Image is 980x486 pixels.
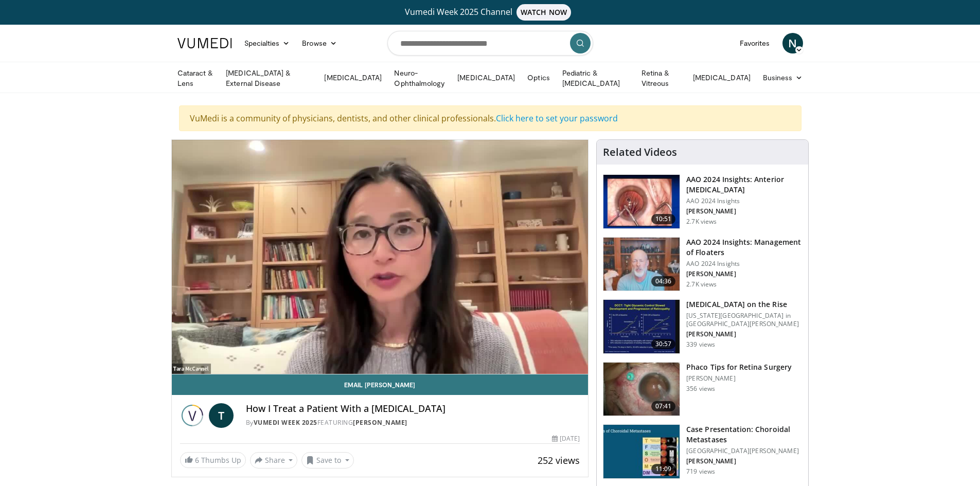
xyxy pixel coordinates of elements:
a: Browse [296,33,343,53]
span: 6 [195,455,199,465]
p: [PERSON_NAME] [686,457,802,465]
a: Email [PERSON_NAME] [172,374,589,395]
img: 8e655e61-78ac-4b3e-a4e7-f43113671c25.150x105_q85_crop-smart_upscale.jpg [603,238,680,291]
span: 252 views [538,454,580,466]
img: Vumedi Week 2025 [180,403,205,428]
p: [PERSON_NAME] [686,330,802,338]
img: VuMedi Logo [177,38,232,48]
a: 07:41 Phaco Tips for Retina Surgery [PERSON_NAME] 356 views [603,362,802,417]
span: 04:36 [651,276,676,286]
div: [DATE] [552,434,580,443]
a: Neuro-Ophthalmology [388,68,451,88]
p: [GEOGRAPHIC_DATA][PERSON_NAME] [686,447,802,455]
a: [MEDICAL_DATA] & External Disease [220,68,318,88]
a: Click here to set your password [496,113,618,124]
p: AAO 2024 Insights [686,260,802,268]
a: 10:51 AAO 2024 Insights: Anterior [MEDICAL_DATA] AAO 2024 Insights [PERSON_NAME] 2.7K views [603,174,802,229]
span: 11:09 [651,464,676,474]
a: T [209,403,234,428]
a: Retina & Vitreous [635,68,687,88]
input: Search topics, interventions [387,31,593,56]
a: [MEDICAL_DATA] [318,67,388,88]
a: Favorites [734,33,776,53]
p: 719 views [686,467,715,476]
h4: How I Treat a Patient With a [MEDICAL_DATA] [246,403,580,415]
h3: [MEDICAL_DATA] on the Rise [686,299,802,310]
p: 2.7K views [686,218,717,226]
a: 30:57 [MEDICAL_DATA] on the Rise [US_STATE][GEOGRAPHIC_DATA] in [GEOGRAPHIC_DATA][PERSON_NAME] [P... [603,299,802,354]
a: 04:36 AAO 2024 Insights: Management of Floaters AAO 2024 Insights [PERSON_NAME] 2.7K views [603,237,802,292]
a: Vumedi Week 2025 [254,418,317,427]
a: Vumedi Week 2025 ChannelWATCH NOW [179,4,801,21]
p: 2.7K views [686,280,717,289]
img: 9cedd946-ce28-4f52-ae10-6f6d7f6f31c7.150x105_q85_crop-smart_upscale.jpg [603,425,680,478]
img: fd942f01-32bb-45af-b226-b96b538a46e6.150x105_q85_crop-smart_upscale.jpg [603,175,680,228]
p: [PERSON_NAME] [686,270,802,278]
img: 4ce8c11a-29c2-4c44-a801-4e6d49003971.150x105_q85_crop-smart_upscale.jpg [603,300,680,353]
p: [US_STATE][GEOGRAPHIC_DATA] in [GEOGRAPHIC_DATA][PERSON_NAME] [686,312,802,328]
a: Pediatric & [MEDICAL_DATA] [556,68,635,88]
span: 30:57 [651,339,676,349]
a: Optics [521,67,556,88]
span: 07:41 [651,401,676,411]
p: 339 views [686,340,715,349]
span: 10:51 [651,214,676,224]
span: WATCH NOW [516,4,571,21]
a: [MEDICAL_DATA] [687,67,757,88]
h3: Case Presentation: Choroidal Metastases [686,424,802,445]
p: [PERSON_NAME] [686,207,802,215]
h3: Phaco Tips for Retina Surgery [686,362,792,372]
h3: AAO 2024 Insights: Management of Floaters [686,237,802,258]
a: [MEDICAL_DATA] [451,67,521,88]
h3: AAO 2024 Insights: Anterior [MEDICAL_DATA] [686,174,802,195]
h4: Related Videos [603,146,677,158]
button: Share [250,452,298,469]
p: AAO 2024 Insights [686,197,802,205]
div: By FEATURING [246,418,580,427]
div: VuMedi is a community of physicians, dentists, and other clinical professionals. [179,105,801,131]
a: Cataract & Lens [171,68,220,88]
a: 11:09 Case Presentation: Choroidal Metastases [GEOGRAPHIC_DATA][PERSON_NAME] [PERSON_NAME] 719 views [603,424,802,479]
p: 356 views [686,385,715,393]
a: Business [757,67,809,88]
button: Save to [301,452,354,469]
a: 6 Thumbs Up [180,452,246,468]
a: Specialties [238,33,296,53]
a: N [782,33,803,53]
a: [PERSON_NAME] [353,418,407,427]
p: [PERSON_NAME] [686,374,792,383]
img: 2b0bc81e-4ab6-4ab1-8b29-1f6153f15110.150x105_q85_crop-smart_upscale.jpg [603,363,680,416]
video-js: Video Player [172,140,589,374]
